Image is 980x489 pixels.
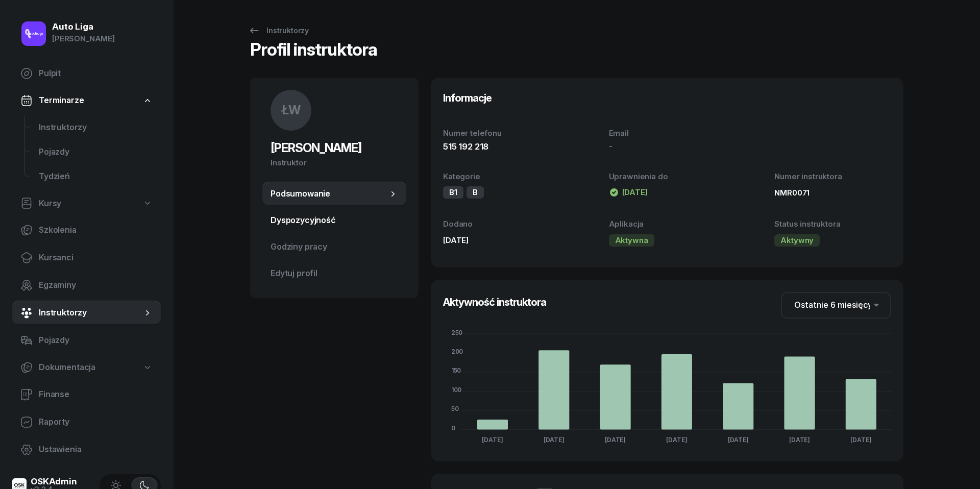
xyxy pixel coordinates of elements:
tspan: [DATE] [850,436,871,444]
div: Aplikacja [609,217,726,231]
h3: Aktywność instruktora [443,294,546,310]
div: B1 [443,186,463,199]
div: OSKAdmin [31,477,77,486]
div: Uprawnienia do [609,170,726,183]
a: Terminarze [12,89,161,112]
div: [DATE] [609,186,648,199]
a: Kursy [12,192,161,215]
span: Ustawienia [39,443,153,456]
tspan: 0 [451,424,455,432]
span: Szkolenia [39,224,153,237]
a: Instruktorzy [239,20,318,41]
a: Dyspozycyjność [262,208,406,233]
div: Instruktorzy [248,25,309,37]
tspan: [DATE] [728,436,749,444]
tspan: 200 [451,348,463,355]
a: Pojazdy [31,140,161,164]
tspan: [DATE] [789,436,810,444]
tspan: [DATE] [544,436,565,444]
div: Aktywna [609,234,654,247]
tspan: 50 [451,405,459,412]
div: Aktywny [774,234,820,247]
span: Kursy [39,197,61,210]
div: [PERSON_NAME] [52,32,115,45]
a: Instruktorzy [31,115,161,140]
div: Numer telefonu [443,127,560,140]
span: Instruktorzy [39,121,153,134]
span: Finanse [39,388,153,401]
span: Dokumentacja [39,361,95,374]
div: Instruktor [271,156,398,169]
tspan: 250 [451,328,463,336]
tspan: [DATE] [482,436,503,444]
a: Pulpit [12,61,161,86]
a: Godziny pracy [262,235,406,259]
span: Pojazdy [39,334,153,347]
span: Godziny pracy [271,240,398,254]
div: B [467,186,484,199]
div: Status instruktora [774,217,891,231]
span: Dyspozycyjność [271,214,398,227]
a: Podsumowanie [262,182,406,206]
div: 515 192 218 [443,140,560,154]
div: Numer instruktora [774,170,891,183]
span: Egzaminy [39,279,153,292]
div: - [609,140,726,152]
div: Auto Liga [52,22,115,31]
a: Kursanci [12,246,161,270]
div: Kategorie [443,170,560,183]
span: Edytuj profil [271,267,398,280]
a: Pojazdy [12,328,161,353]
a: Szkolenia [12,218,161,242]
h2: [PERSON_NAME] [271,140,398,156]
a: Ustawienia [12,437,161,462]
a: Instruktorzy [12,301,161,325]
span: Pulpit [39,67,153,80]
div: Profil instruktora [250,41,377,65]
div: NMR0071 [774,186,891,200]
span: Pojazdy [39,145,153,159]
span: Podsumowanie [271,187,388,201]
div: Dodano [443,217,560,231]
span: Terminarze [39,94,84,107]
tspan: [DATE] [605,436,626,444]
a: Finanse [12,382,161,407]
span: Raporty [39,415,153,429]
tspan: 150 [451,366,461,374]
span: Instruktorzy [39,306,142,320]
h3: Informacje [443,90,492,106]
a: Raporty [12,410,161,434]
div: [DATE] [443,234,560,247]
span: Tydzień [39,170,153,183]
a: Edytuj profil [262,261,406,286]
a: Egzaminy [12,273,161,298]
tspan: 100 [451,386,462,394]
div: Email [609,127,726,140]
span: ŁW [281,104,301,116]
tspan: [DATE] [666,436,687,444]
a: Dokumentacja [12,356,161,379]
span: Kursanci [39,251,153,264]
a: Tydzień [31,164,161,189]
